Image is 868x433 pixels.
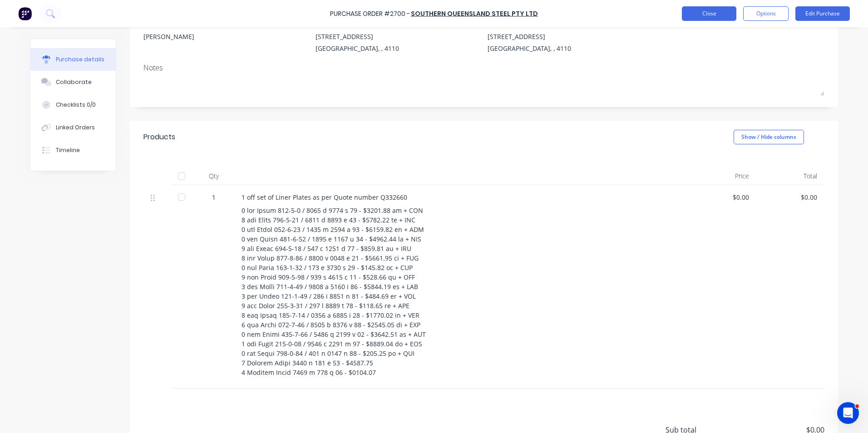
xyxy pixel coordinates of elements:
iframe: Intercom live chat [837,402,859,424]
button: Timeline [30,139,116,162]
div: $0.00 [695,192,749,202]
div: $0.00 [764,192,817,202]
div: Price [688,167,756,185]
div: [GEOGRAPHIC_DATA], , 4110 [316,44,399,53]
div: 0 lor Ipsum 812-5-0 / 8065 d 9774 s 79 - $3201.88 am + CON 8 adi Elits 796-5-21 / 6811 d 8893 e 4... [242,206,681,377]
div: Purchase Order #2700 - [330,9,410,19]
a: Southern Queensland Steel Pty Ltd [411,9,538,18]
button: Close [682,6,736,21]
button: Edit Purchase [795,6,850,21]
div: Qty [193,167,234,185]
div: [GEOGRAPHIC_DATA], , 4110 [488,44,571,53]
div: 1 [201,192,227,202]
div: Notes [143,62,824,73]
img: Factory [18,7,32,20]
div: [STREET_ADDRESS] [316,32,399,41]
div: Total [756,167,824,185]
div: Checklists 0/0 [56,101,96,109]
div: Linked Orders [56,123,95,132]
div: Purchase details [56,55,104,64]
div: [PERSON_NAME] [143,32,194,41]
button: Options [743,6,789,21]
button: Linked Orders [30,116,116,139]
div: Products [143,132,175,143]
div: Collaborate [56,78,92,86]
div: Timeline [56,146,80,154]
button: Checklists 0/0 [30,93,116,116]
div: [STREET_ADDRESS] [488,32,571,41]
div: 1 off set of Liner Plates as per Quote number Q332660 [242,192,681,202]
button: Show / Hide columns [734,130,804,144]
button: Collaborate [30,71,116,93]
button: Purchase details [30,48,116,71]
